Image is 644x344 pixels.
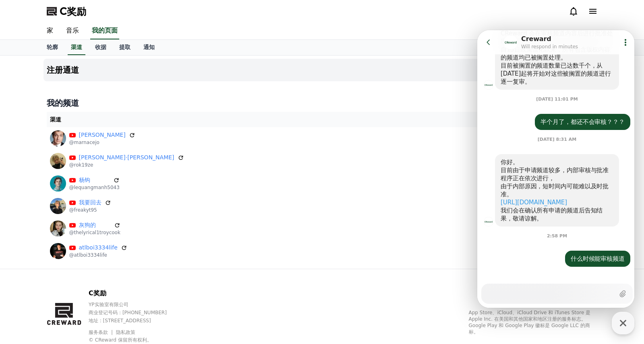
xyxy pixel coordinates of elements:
[69,162,93,168] font: @rok19ze
[69,230,120,235] font: @thelyrical1troycook
[69,185,120,190] font: @lequangmanh5043
[89,289,106,297] font: C奖励
[79,132,126,138] font: [PERSON_NAME]
[469,310,591,335] font: App Store、iCloud、iCloud Drive 和 iTunes Store 是 Apple Inc. 在美国和其他国家和地区注册的服务标志。Google Play 和 Google...
[50,243,66,259] img: atlboi3334life
[79,198,101,207] a: 我要回去
[79,199,101,206] font: 我要回去
[47,98,79,108] font: 我的频道
[89,318,151,323] font: 地址 : [STREET_ADDRESS]
[47,65,79,75] font: 注册通道
[50,153,66,169] img: 布莱克·赫尔
[92,27,118,34] font: 我的页面
[95,44,106,50] font: 收据
[477,30,634,308] iframe: Channel chat
[50,175,66,192] img: 杨钩
[60,23,85,39] a: 音乐
[69,207,97,213] font: @freakyt95
[47,44,58,50] font: 轮廓
[79,154,174,161] font: [PERSON_NAME]·[PERSON_NAME]
[89,40,113,55] a: 收据
[40,40,64,55] a: 轮廓
[69,140,99,145] font: @marnacejo
[71,44,82,50] font: 渠道
[137,40,161,55] a: 通知
[79,243,118,252] a: atlboi3334life
[60,6,86,17] font: C奖励
[90,23,119,39] a: 我的页面
[89,330,114,335] a: 服务条款
[79,244,118,251] font: atlboi3334life
[50,116,61,123] font: 渠道
[79,177,90,183] font: 杨钩
[47,27,53,34] font: 家
[50,130,66,146] img: 马尔纳塞霍
[89,330,108,335] font: 服务条款
[89,302,128,307] font: YP实验室有限公司
[119,44,130,50] font: 提取
[89,337,152,343] font: © CReward 保留所有权利。
[50,220,66,237] img: 灰狗的
[69,252,108,258] font: @atlboi3334life
[50,198,66,214] img: 我要回去
[40,23,60,39] a: 家
[79,222,96,228] font: 灰狗的
[47,5,86,18] a: C奖励
[79,153,174,162] a: [PERSON_NAME]·[PERSON_NAME]
[79,131,126,139] a: [PERSON_NAME]
[43,59,601,81] button: 注册通道
[79,176,110,184] a: 杨钩
[143,44,155,50] font: 通知
[79,221,111,229] a: 灰狗的
[89,310,167,315] font: 商业登记号码：[PHONE_NUMBER]
[116,330,135,335] a: 隐私政策
[68,40,85,55] a: 渠道
[113,40,137,55] a: 提取
[66,27,79,34] font: 音乐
